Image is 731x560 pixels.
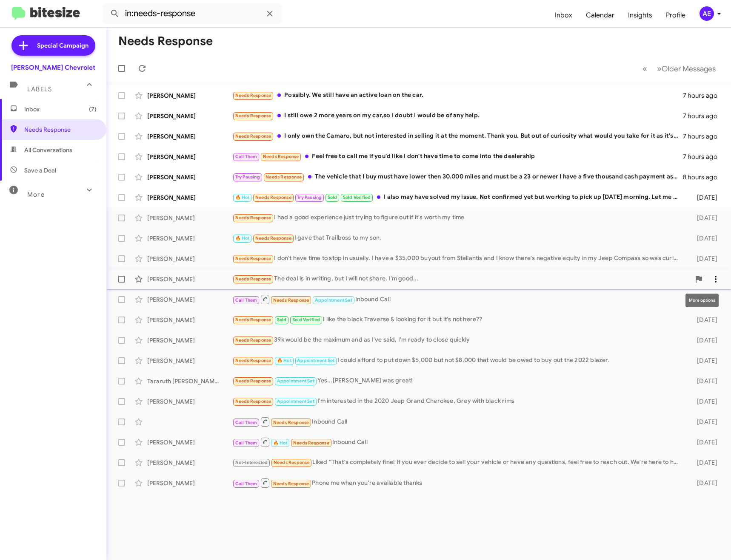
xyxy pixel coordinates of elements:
div: [PERSON_NAME] [147,397,232,406]
span: More [27,191,45,198]
div: [DATE] [685,458,724,467]
span: Needs Response [273,297,309,303]
span: Needs Response [235,215,271,221]
span: Needs Response [235,113,271,119]
a: Inbox [548,3,579,28]
span: Needs Response [235,399,271,404]
span: Needs Response [273,481,309,486]
div: [PERSON_NAME] [147,112,232,120]
span: 🔥 Hot [235,195,250,200]
div: Inbound Call [232,437,685,447]
div: [DATE] [685,214,724,222]
span: Call Them [235,154,257,159]
div: The vehicle that I buy must have lower then 30.000 miles and must be a 23 or newer I have a five ... [232,172,683,182]
span: 🔥 Hot [273,440,288,446]
span: Needs Response [235,317,271,322]
div: [DATE] [685,316,724,324]
div: [PERSON_NAME] [147,173,232,181]
span: Needs Response [293,440,329,446]
span: Inbox [24,105,97,113]
div: Phone me when you're available thanks [232,478,685,488]
span: Needs Response [274,460,310,465]
div: [DATE] [685,336,724,345]
span: Call Them [235,420,257,425]
nav: Page navigation example [638,60,721,77]
span: Appointment Set [315,297,352,303]
div: [PERSON_NAME] [147,356,232,365]
div: [PERSON_NAME] [147,295,232,304]
a: Special Campaign [11,35,95,56]
div: Possibly. We still have an active loan on the car. [232,91,683,100]
div: I only own the Camaro, but not interested in selling it at the moment. Thank you. But out of curi... [232,131,683,141]
div: Yes...[PERSON_NAME] was great! [232,376,685,386]
span: Older Messages [662,64,716,74]
span: Call Them [235,440,257,446]
span: Call Them [235,297,257,303]
h1: Needs Response [118,34,213,48]
a: Profile [659,3,692,28]
span: Try Pausing [297,195,322,200]
div: [DATE] [685,377,724,385]
button: Next [652,60,721,77]
div: Inbound Call [232,416,685,427]
div: [PERSON_NAME] [147,479,232,487]
div: 7 hours ago [683,91,724,100]
span: All Conversations [24,146,72,154]
span: Needs Response [235,358,271,363]
div: 7 hours ago [683,132,724,141]
span: Not-Interested [235,460,268,465]
div: AE [700,6,714,21]
div: [PERSON_NAME] [147,275,232,283]
span: « [642,63,647,74]
div: [DATE] [685,438,724,447]
div: [DATE] [685,479,724,487]
span: Needs Response [235,378,271,384]
button: AE [692,6,722,21]
div: [PERSON_NAME] [147,316,232,324]
span: Sold [328,195,337,200]
div: Feel free to call me if you'd like I don't have time to come into the dealership [232,152,683,161]
span: Needs Response [235,93,271,98]
span: 🔥 Hot [235,235,250,241]
span: Needs Response [255,195,291,200]
div: Tararuth [PERSON_NAME] [147,377,232,385]
div: [DATE] [685,356,724,365]
span: Appointment Set [297,358,334,363]
span: Save a Deal [24,166,56,175]
div: I had a good experience just trying to figure out if it's worth my time [232,213,685,223]
span: Appointment Set [277,378,314,384]
span: Sold Verified [343,195,371,200]
span: Needs Response [24,125,97,134]
div: I could afford to put down $5,000 but not $8,000 that would be owed to buy out the 2022 blazer. [232,356,685,365]
div: [PERSON_NAME] [147,458,232,467]
div: [PERSON_NAME] [147,438,232,447]
div: [PERSON_NAME] [147,153,232,161]
div: 7 hours ago [683,112,724,120]
span: Needs Response [235,256,271,261]
div: I don't have time to stop in usually. I have a $35,000 buyout from Stellantis and I know there's ... [232,254,685,263]
div: Inbound Call [232,294,685,305]
span: Needs Response [263,154,299,159]
span: Sold Verified [292,317,320,322]
span: Labels [27,85,52,93]
div: More options [685,294,719,307]
span: Needs Response [235,133,271,139]
div: [PERSON_NAME] [147,234,232,243]
div: [PERSON_NAME] Chevrolet [11,63,95,72]
a: Insights [621,3,659,28]
div: Liked “That's completely fine! If you ever decide to sell your vehicle or have any questions, fee... [232,458,685,467]
div: [PERSON_NAME] [147,214,232,222]
span: Needs Response [273,420,309,425]
div: I also may have solved my issue. Not confirmed yet but working to pick up [DATE] morning. Let me ... [232,192,685,202]
span: (7) [89,105,97,113]
span: Calendar [579,3,621,28]
div: I'm interested in the 2020 Jeep Grand Cherokee, Grey with black rims [232,396,685,406]
div: 39k would be the maximum and as I've said, I'm ready to close quickly [232,335,685,345]
div: [PERSON_NAME] [147,132,232,141]
div: I gave that Trailboss to my son. [232,233,685,243]
span: Needs Response [235,337,271,343]
div: [PERSON_NAME] [147,193,232,202]
input: Search [103,3,282,24]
